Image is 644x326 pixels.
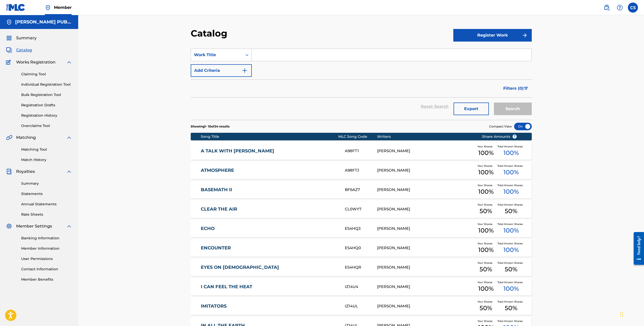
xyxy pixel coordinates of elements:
[482,134,517,139] span: Share Amounts
[497,280,525,284] span: Total Known Shares
[6,4,25,11] img: MLC Logo
[478,168,494,177] span: 100 %
[497,222,525,226] span: Total Known Shares
[338,134,377,139] div: MLC Song Code
[6,169,12,175] img: Royalties
[21,72,72,77] a: Claiming Tool
[201,187,338,193] a: BASEMATH II
[503,284,519,293] span: 100 %
[21,277,72,282] a: Member Benefits
[617,5,623,11] img: help
[503,85,524,91] span: Filters ( 0 )
[480,207,492,216] span: 50 %
[66,223,72,229] img: expand
[377,226,474,232] div: [PERSON_NAME]
[497,145,525,148] span: Total Known Shares
[21,212,72,217] a: Rate Sheets
[194,52,239,58] div: Work Title
[345,226,377,232] div: ES4HQ3
[377,134,474,139] div: Writers
[619,302,644,326] iframe: Chat Widget
[497,203,525,207] span: Total Known Shares
[6,223,12,229] img: Member Settings
[478,280,494,284] span: Your Shares
[54,5,72,10] span: Member
[345,148,377,154] div: A98FT1
[505,207,517,216] span: 50 %
[21,181,72,186] a: Summary
[21,82,72,87] a: Individual Registration Tool
[377,245,474,251] div: [PERSON_NAME]
[15,19,72,25] h5: CORY SIMON PUBLISHING
[377,187,474,193] div: [PERSON_NAME]
[497,183,525,187] span: Total Known Shares
[21,92,72,97] a: Bulk Registration Tool
[201,168,338,173] a: ATMOSPHERE
[505,265,517,274] span: 50 %
[497,261,525,265] span: Total Known Shares
[345,284,377,290] div: IZ14U4
[345,187,377,193] div: BF6AZ7
[377,284,474,290] div: [PERSON_NAME]
[524,87,528,90] img: filter
[503,245,519,254] span: 100 %
[478,284,494,293] span: 100 %
[21,123,72,128] a: Overclaims Tool
[6,135,12,141] img: Matching
[345,303,377,309] div: IZ14UL
[21,191,72,197] a: Statements
[16,47,32,53] span: Catalog
[6,47,32,53] a: CatalogCatalog
[66,135,72,141] img: expand
[503,168,519,177] span: 100 %
[377,265,474,270] div: [PERSON_NAME]
[21,256,72,262] a: User Permissions
[478,148,494,157] span: 100 %
[377,148,474,154] div: [PERSON_NAME]
[242,68,248,74] img: 9d2ae6d4665cec9f34b9.svg
[21,246,72,251] a: Member Information
[21,103,72,108] a: Registration Drafts
[345,265,377,270] div: ES4HQR
[505,304,517,313] span: 50 %
[478,245,494,254] span: 100 %
[191,124,230,129] p: Showing 1 - 10 of 24 results
[201,206,338,212] a: CLEAR THE AIR
[478,183,494,187] span: Your Shares
[16,59,55,65] span: Works Registration
[6,47,12,53] img: Catalog
[480,265,492,274] span: 50 %
[201,148,338,154] a: A TALK WITH [PERSON_NAME]
[16,223,52,229] span: Member Settings
[500,82,532,95] button: Filters (0)
[522,32,528,38] img: f7272a7cc735f4ea7f67.svg
[16,135,36,141] span: Matching
[497,319,525,323] span: Total Known Shares
[191,64,252,77] button: Add Criteria
[345,168,377,173] div: A98FTJ
[478,242,494,245] span: Your Shares
[21,236,72,241] a: Banking Information
[6,19,12,25] img: Accounts
[191,49,532,120] form: Search Form
[478,222,494,226] span: Your Shares
[478,187,494,196] span: 100 %
[478,164,494,168] span: Your Shares
[201,284,338,290] a: I CAN FEEL THE HEAT
[6,59,13,65] img: Works Registration
[497,242,525,245] span: Total Known Shares
[201,134,338,139] div: Song Title
[6,35,12,41] img: Summary
[201,303,338,309] a: IMITATORS
[453,29,532,42] button: Register Work
[503,226,519,235] span: 100 %
[201,226,338,232] a: ECHO
[604,5,610,11] img: search
[615,3,625,13] div: Help
[503,148,519,157] span: 100 %
[630,228,644,269] iframe: Resource Center
[16,169,35,175] span: Royalties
